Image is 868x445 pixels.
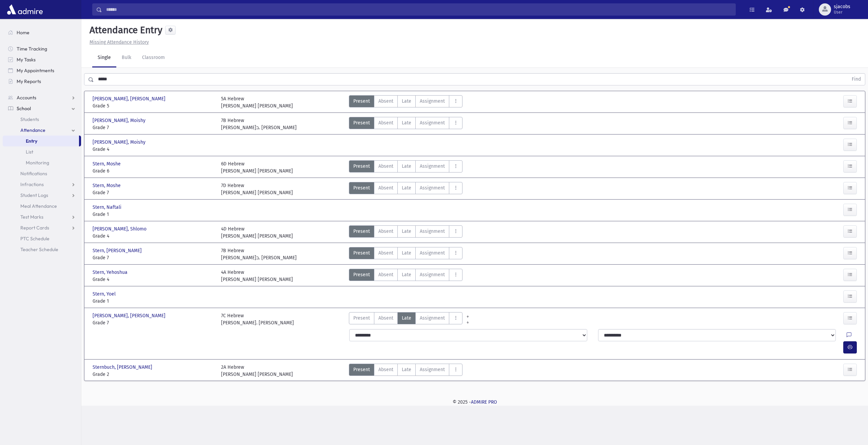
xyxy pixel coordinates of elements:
[20,246,58,252] span: Teacher Schedule
[20,225,49,231] span: Report Cards
[353,119,370,126] span: Present
[349,160,462,175] div: AttTypes
[402,163,411,170] span: Late
[20,214,43,220] span: Test Marks
[3,201,81,211] a: Meal Attendance
[420,271,445,278] span: Assignment
[93,225,148,232] span: [PERSON_NAME], Shlomo
[349,312,462,326] div: AttTypes
[17,29,29,36] span: Home
[93,146,214,153] span: Grade 4
[349,269,462,283] div: AttTypes
[20,170,47,177] span: Notifications
[378,366,393,373] span: Absent
[17,78,41,84] span: My Reports
[93,364,154,371] span: Sternbuch, [PERSON_NAME]
[3,157,81,168] a: Monitoring
[102,3,735,16] input: Search
[378,184,393,191] span: Absent
[3,54,81,65] a: My Tasks
[3,179,81,190] a: Infractions
[93,319,214,326] span: Grade 7
[3,136,79,146] a: Entry
[3,190,81,201] a: Student Logs
[402,249,411,257] span: Late
[221,247,297,261] div: 7B Hebrew [PERSON_NAME]ב. [PERSON_NAME]
[93,276,214,283] span: Grade 4
[3,222,81,233] a: Report Cards
[378,119,393,126] span: Absent
[402,366,411,373] span: Late
[221,160,293,175] div: 6D Hebrew [PERSON_NAME] [PERSON_NAME]
[87,39,149,45] a: Missing Attendance History
[221,182,293,196] div: 7D Hebrew [PERSON_NAME] [PERSON_NAME]
[834,9,850,15] span: User
[92,48,116,67] a: Single
[349,364,462,378] div: AttTypes
[378,271,393,278] span: Absent
[20,203,57,209] span: Meal Attendance
[3,244,81,255] a: Teacher Schedule
[93,204,123,211] span: Stern, Naftali
[87,24,162,36] h5: Attendance Entry
[20,116,39,122] span: Students
[92,399,857,406] div: © 2025 -
[20,236,50,242] span: PTC Schedule
[353,249,370,257] span: Present
[3,233,81,244] a: PTC Schedule
[3,76,81,87] a: My Reports
[3,211,81,222] a: Test Marks
[402,119,411,126] span: Late
[349,247,462,261] div: AttTypes
[3,125,81,136] a: Attendance
[26,149,33,155] span: List
[353,271,370,278] span: Present
[3,92,81,103] a: Accounts
[3,146,81,157] a: List
[17,46,47,52] span: Time Tracking
[420,163,445,170] span: Assignment
[221,225,293,240] div: 4D Hebrew [PERSON_NAME] [PERSON_NAME]
[93,290,117,298] span: Stern, Yoel
[93,102,214,109] span: Grade 5
[3,114,81,125] a: Students
[420,228,445,235] span: Assignment
[93,298,214,305] span: Grade 1
[378,228,393,235] span: Absent
[349,117,462,131] div: AttTypes
[20,181,44,187] span: Infractions
[353,98,370,105] span: Present
[353,184,370,191] span: Present
[93,117,147,124] span: [PERSON_NAME], Moishy
[353,163,370,170] span: Present
[93,312,167,319] span: [PERSON_NAME], [PERSON_NAME]
[402,315,411,322] span: Late
[3,168,81,179] a: Notifications
[402,184,411,191] span: Late
[93,95,167,102] span: [PERSON_NAME], [PERSON_NAME]
[3,65,81,76] a: My Appointments
[353,228,370,235] span: Present
[353,315,370,322] span: Present
[3,43,81,54] a: Time Tracking
[471,399,497,405] a: ADMIRE PRO
[848,74,865,85] button: Find
[349,95,462,109] div: AttTypes
[17,95,36,101] span: Accounts
[93,160,122,167] span: Stern, Moshe
[221,95,293,109] div: 5A Hebrew [PERSON_NAME] [PERSON_NAME]
[420,315,445,322] span: Assignment
[3,27,81,38] a: Home
[402,228,411,235] span: Late
[402,271,411,278] span: Late
[137,48,170,67] a: Classroom
[93,211,214,218] span: Grade 1
[20,127,45,133] span: Attendance
[93,254,214,261] span: Grade 7
[420,184,445,191] span: Assignment
[3,103,81,114] a: School
[353,366,370,373] span: Present
[221,312,294,326] div: 7C Hebrew [PERSON_NAME]. [PERSON_NAME]
[90,39,149,45] u: Missing Attendance History
[378,163,393,170] span: Absent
